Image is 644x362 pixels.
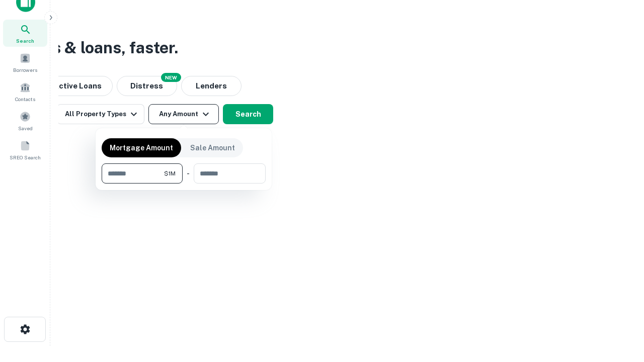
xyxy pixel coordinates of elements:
p: Sale Amount [190,142,235,153]
iframe: Chat Widget [594,282,644,330]
p: Mortgage Amount [110,142,173,153]
div: - [187,163,190,184]
span: $1M [164,169,176,178]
